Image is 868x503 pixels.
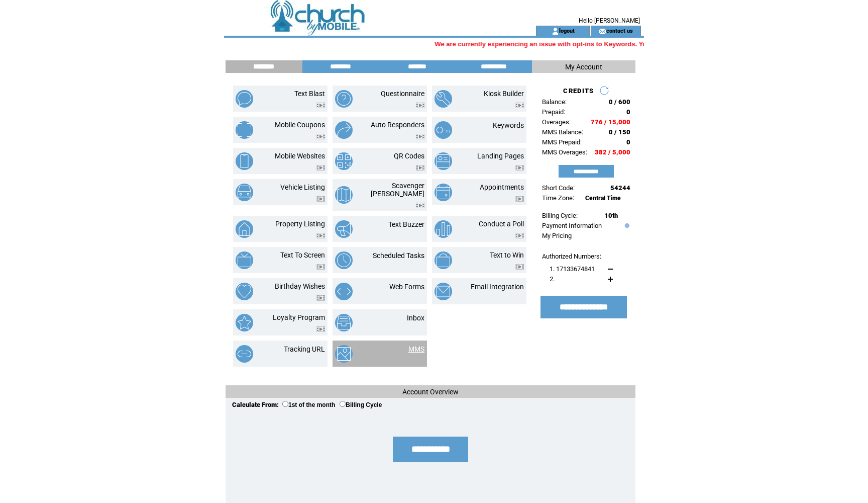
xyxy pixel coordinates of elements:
span: 1. 17133674841 [550,265,595,273]
img: text-to-win.png [435,251,452,269]
a: Scheduled Tasks [373,251,424,260]
a: Landing Pages [477,152,524,160]
span: Hello [PERSON_NAME] [579,17,640,24]
img: text-buzzer.png [335,220,353,238]
img: web-forms.png [335,283,353,300]
a: Appointments [480,183,524,191]
img: video.png [515,264,524,270]
img: inbox.png [335,314,353,331]
a: Kiosk Builder [484,90,524,98]
a: Property Listing [275,220,325,228]
img: video.png [515,103,524,108]
a: Birthday Wishes [275,282,325,290]
span: MMS Prepaid: [542,138,582,146]
label: 1st of the month [282,401,335,408]
span: Authorized Numbers: [542,253,601,260]
span: Time Zone: [542,194,574,202]
label: Billing Cycle [340,401,382,408]
a: My Pricing [542,232,572,239]
a: Email Integration [471,283,524,291]
img: video.png [316,326,325,332]
span: My Account [565,63,602,71]
img: auto-responders.png [335,121,353,139]
img: video.png [416,203,424,208]
span: 10th [604,212,618,219]
img: vehicle-listing.png [236,184,253,201]
img: mobile-coupons.png [236,121,253,139]
img: video.png [316,134,325,139]
span: Billing Cycle: [542,212,578,219]
a: Conduct a Poll [479,220,524,228]
span: Calculate From: [232,401,279,408]
img: kiosk-builder.png [435,90,452,108]
img: video.png [316,196,325,202]
a: Questionnaire [381,90,424,98]
input: Billing Cycle [340,401,346,407]
img: mobile-websites.png [236,152,253,170]
img: appointments.png [435,184,452,201]
img: landing-pages.png [435,152,452,170]
span: 0 / 150 [609,128,630,136]
img: video.png [316,165,325,171]
a: Text Buzzer [388,220,424,228]
a: Mobile Coupons [275,121,325,129]
a: Text To Screen [280,251,325,259]
span: 54244 [610,184,630,192]
span: 776 / 15,000 [591,118,630,126]
a: Keywords [493,121,524,129]
img: video.png [316,264,325,270]
img: video.png [416,165,424,171]
a: Text to Win [490,251,524,259]
span: CREDITS [563,87,594,95]
a: Inbox [407,314,424,322]
img: keywords.png [435,121,452,139]
img: video.png [316,103,325,108]
input: 1st of the month [282,401,288,407]
span: 382 / 5,000 [595,148,630,156]
img: questionnaire.png [335,90,353,108]
img: video.png [515,165,524,171]
span: MMS Overages: [542,148,587,156]
img: qr-codes.png [335,152,353,170]
img: video.png [316,295,325,301]
span: 0 [626,108,630,116]
img: video.png [515,233,524,238]
a: logout [559,27,575,34]
a: Loyalty Program [273,313,325,321]
img: conduct-a-poll.png [435,220,452,238]
img: mms.png [335,345,353,363]
img: scavenger-hunt.png [335,186,353,204]
img: text-to-screen.png [236,251,253,269]
span: 2. [550,275,555,283]
span: Central Time [585,195,621,202]
img: contact_us_icon.gif [599,27,606,35]
img: video.png [416,134,424,139]
img: tracking-url.png [236,345,253,363]
a: QR Codes [394,152,424,160]
a: Mobile Websites [275,152,325,160]
img: property-listing.png [236,220,253,238]
span: 0 / 600 [609,98,630,106]
span: Balance: [542,98,567,106]
span: Short Code: [542,184,575,192]
marquee: We are currently experiencing an issue with opt-ins to Keywords. You may still send a SMS and MMS... [224,40,644,48]
a: Text Blast [294,90,325,98]
a: Web Forms [389,283,424,291]
a: Auto Responders [371,121,424,129]
img: loyalty-program.png [236,314,253,331]
img: help.gif [622,223,629,228]
img: account_icon.gif [552,27,559,35]
img: video.png [416,103,424,108]
img: email-integration.png [435,283,452,300]
span: Account Overview [402,388,459,396]
a: Scavenger [PERSON_NAME] [371,182,424,198]
span: 0 [626,138,630,146]
span: Overages: [542,118,571,126]
a: contact us [606,27,633,34]
a: MMS [408,345,424,353]
img: scheduled-tasks.png [335,251,353,269]
img: video.png [515,196,524,202]
a: Vehicle Listing [280,183,325,191]
img: video.png [316,233,325,238]
span: Prepaid: [542,108,565,116]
